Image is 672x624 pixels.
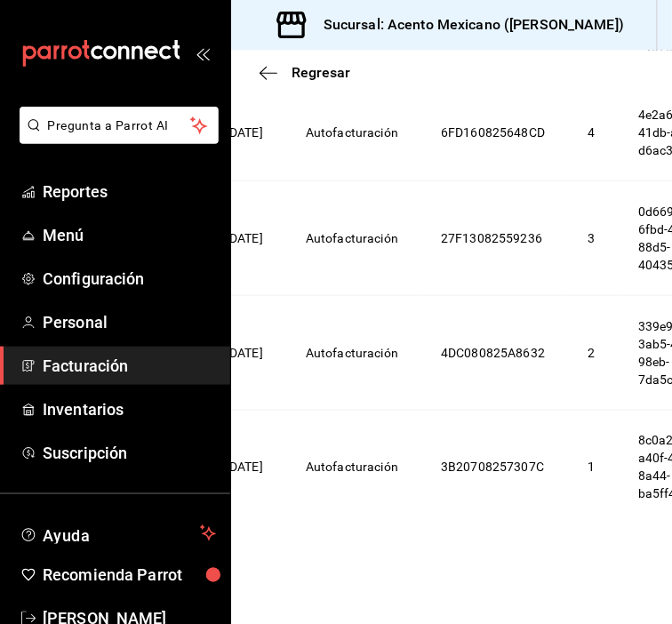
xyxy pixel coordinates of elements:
[43,180,216,204] span: Reportes
[284,411,420,525] th: Autofacturación
[284,296,420,411] th: Autofacturación
[43,354,216,378] span: Facturación
[43,523,193,544] span: Ayuda
[43,564,216,588] span: Recomienda Parrot
[566,296,617,411] th: 2
[12,129,219,148] a: Pregunta a Parrot AI
[43,441,216,465] span: Suscripción
[204,411,284,525] th: [DATE]
[204,296,284,411] th: [DATE]
[566,181,617,296] th: 3
[204,181,284,296] th: [DATE]
[284,84,420,181] th: Autofacturación
[196,46,210,60] button: open_drawer_menu
[43,310,216,334] span: Personal
[48,116,191,135] span: Pregunta a Parrot AI
[204,84,284,181] th: [DATE]
[43,223,216,247] span: Menú
[420,296,566,411] th: 4DC080825A8632
[20,107,219,144] button: Pregunta a Parrot AI
[260,64,350,81] button: Regresar
[284,181,420,296] th: Autofacturación
[309,14,624,36] h3: Sucursal: Acento Mexicano ([PERSON_NAME])
[292,64,350,81] span: Regresar
[43,267,216,291] span: Configuración
[420,181,566,296] th: 27F13082559236
[566,411,617,525] th: 1
[43,397,216,421] span: Inventarios
[420,411,566,525] th: 3B20708257307C
[566,84,617,181] th: 4
[420,84,566,181] th: 6FD160825648CD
